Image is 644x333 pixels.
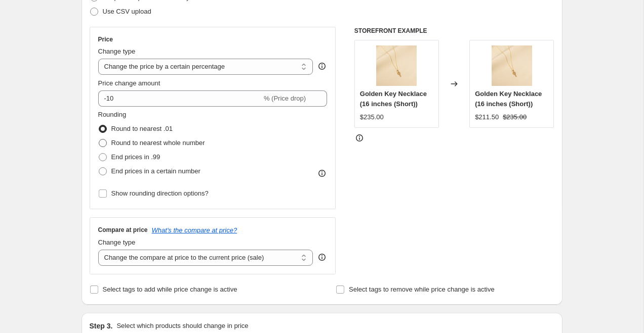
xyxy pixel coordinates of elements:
div: help [317,61,327,71]
h6: STOREFRONT EXAMPLE [354,27,554,35]
span: Golden Key Necklace (16 inches (Short)) [360,90,427,108]
span: % (Price drop) [264,94,306,102]
strike: $235.00 [503,112,527,122]
span: Show rounding direction options? [111,189,209,197]
input: -15 [98,90,262,107]
span: Select tags to remove while price change is active [349,286,495,293]
p: Select which products should change in price [116,321,248,331]
div: $235.00 [360,112,384,122]
span: Change type [98,47,136,55]
span: Golden Key Necklace (16 inches (Short)) [475,90,542,108]
span: Price change amount [98,79,160,87]
div: $211.50 [475,112,499,122]
span: End prices in a certain number [111,167,200,175]
span: Round to nearest whole number [111,139,205,147]
span: Change type [98,239,136,246]
div: help [317,252,327,262]
h3: Compare at price [98,226,148,234]
img: NC-KEY-YG_80x.jpg [376,45,417,86]
img: NC-KEY-YG_80x.jpg [492,45,532,86]
span: Use CSV upload [103,8,151,15]
span: Select tags to add while price change is active [103,286,237,293]
h2: Step 3. [90,321,113,331]
span: Round to nearest .01 [111,125,173,132]
span: Rounding [98,111,127,118]
button: What's the compare at price? [152,226,237,234]
h3: Price [98,35,113,43]
span: End prices in .99 [111,153,160,161]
